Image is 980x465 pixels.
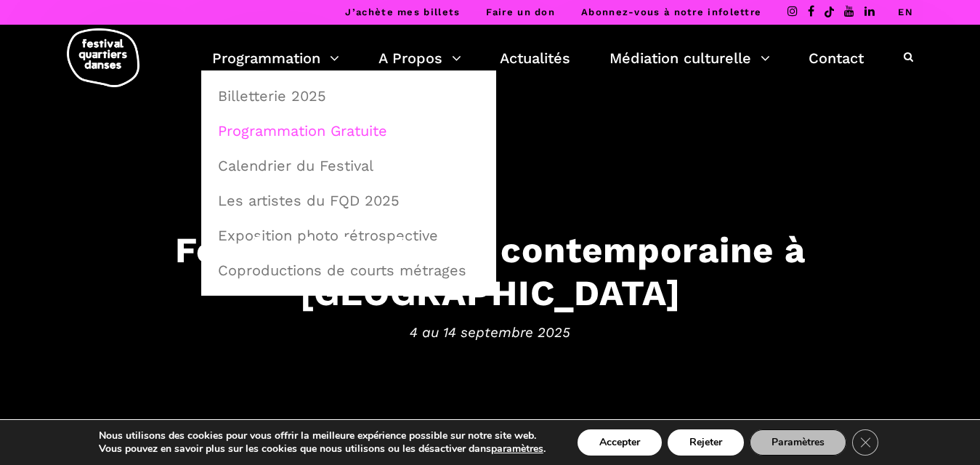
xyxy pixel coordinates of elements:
[486,7,555,17] a: Faire un don
[500,46,570,70] a: Actualités
[40,228,941,314] h3: Festival de danse contemporaine à [GEOGRAPHIC_DATA]
[345,7,460,17] a: J’achète mes billets
[668,429,744,456] button: Rejeter
[67,28,139,87] img: logo-fqd-med
[378,46,461,70] a: A Propos
[99,442,546,456] p: Vous pouvez en savoir plus sur les cookies que nous utilisons ou les désactiver dans .
[40,321,941,343] span: 4 au 14 septembre 2025
[491,442,543,456] button: paramètres
[898,7,913,17] a: EN
[852,429,878,456] button: Close GDPR Cookie Banner
[209,149,488,182] a: Calendrier du Festival
[209,219,488,252] a: Exposition photo rétrospective
[578,429,662,456] button: Accepter
[809,46,864,70] a: Contact
[581,7,761,17] a: Abonnez-vous à notre infolettre
[209,114,488,147] a: Programmation Gratuite
[209,79,488,113] a: Billetterie 2025
[212,46,339,70] a: Programmation
[750,429,846,456] button: Paramètres
[209,184,488,217] a: Les artistes du FQD 2025
[610,46,770,70] a: Médiation culturelle
[99,429,546,442] p: Nous utilisons des cookies pour vous offrir la meilleure expérience possible sur notre site web.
